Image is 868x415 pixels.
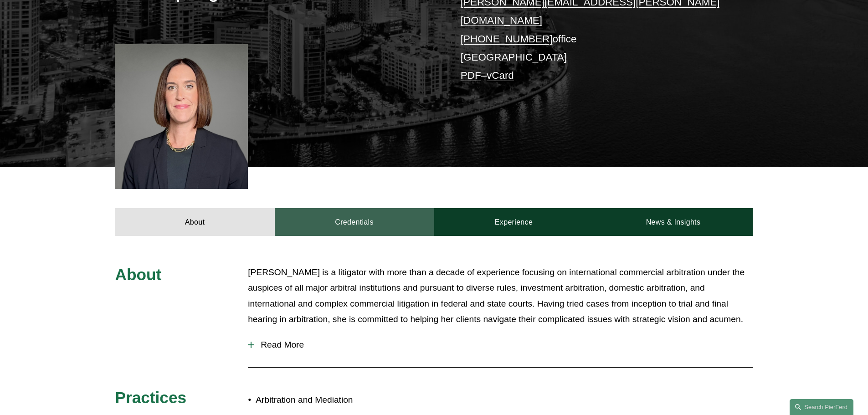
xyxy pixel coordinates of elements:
a: vCard [487,70,514,81]
button: Read More [248,333,753,357]
a: [PHONE_NUMBER] [461,33,553,45]
a: News & Insights [593,208,753,236]
p: Arbitration and Mediation [256,392,434,408]
span: Practices [115,389,187,406]
p: [PERSON_NAME] is a litigator with more than a decade of experience focusing on international comm... [248,265,753,328]
span: About [115,266,162,283]
span: Read More [254,340,753,350]
a: Search this site [790,399,853,415]
a: PDF [461,70,481,81]
a: Credentials [275,208,434,236]
a: Experience [434,208,594,236]
a: About [115,208,275,236]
